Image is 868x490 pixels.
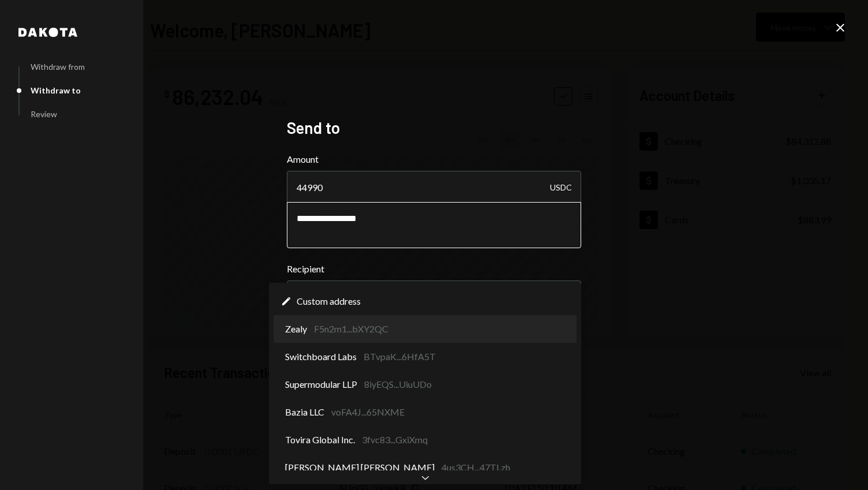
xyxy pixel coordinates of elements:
[442,461,510,474] div: 4us3CH...47TLzh
[362,433,428,447] div: 3fvc83...GxiXmq
[285,461,435,474] span: [PERSON_NAME] [PERSON_NAME]
[31,85,81,95] div: Withdraw to
[285,377,357,391] span: Supermodular LLP
[364,377,432,391] div: 8iyEQS...UiuUDo
[285,433,355,447] span: Tovira Global Inc.
[314,322,388,336] div: F5n2m1...bXY2QC
[297,294,361,308] span: Custom address
[285,322,307,336] span: Zealy
[287,262,581,276] label: Recipient
[287,171,581,203] input: Enter amount
[31,109,57,119] div: Review
[550,171,572,203] div: USDC
[285,350,357,364] span: Switchboard Labs
[31,62,85,72] div: Withdraw from
[285,405,324,419] span: Bazia LLC
[331,405,405,419] div: voFA4J...65NXME
[287,280,581,313] button: Recipient
[364,350,436,364] div: BTvpaK...6HfA5T
[287,152,581,166] label: Amount
[287,117,581,139] h2: Send to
